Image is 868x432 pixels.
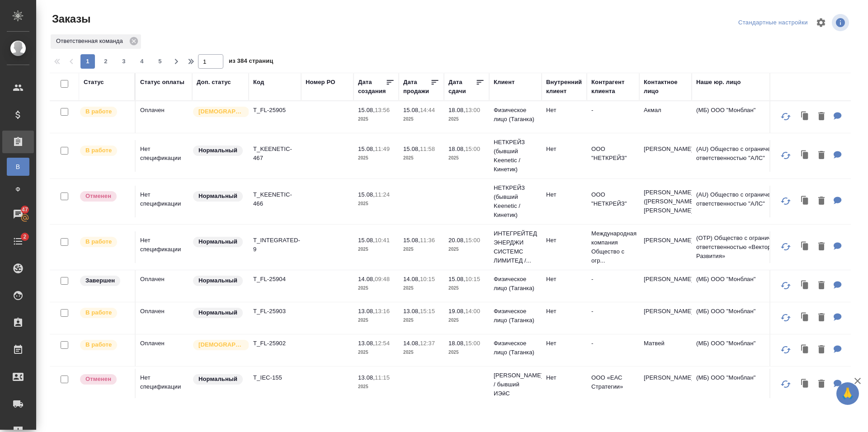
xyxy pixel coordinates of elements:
td: [PERSON_NAME] [639,302,692,334]
a: 2 [2,230,34,253]
p: 14:00 [465,308,480,315]
p: 2025 [448,154,485,163]
div: Контрагент клиента [591,78,635,96]
div: Статус по умолчанию для стандартных заказов [192,236,244,248]
p: 10:15 [465,276,480,282]
p: 13.08, [358,308,375,315]
td: [PERSON_NAME] [639,270,692,302]
p: Нет [546,307,582,316]
button: Удалить [814,108,829,126]
button: Удалить [814,341,829,359]
span: Ф [11,185,25,194]
p: 10:15 [420,276,435,282]
p: Физическое лицо (Таганка) [494,106,537,124]
p: 15.08, [448,276,465,282]
td: (МБ) ООО "Монблан" [692,270,800,302]
p: В работе [85,340,112,349]
span: Заказы [50,12,90,26]
td: Нет спецификации [136,140,192,172]
p: 15.08, [358,191,375,198]
button: Обновить [775,106,797,127]
p: Нормальный [198,146,237,155]
p: 15:00 [465,146,480,152]
p: 14:44 [420,107,435,113]
div: Статус оплаты [140,78,184,87]
p: 11:58 [420,146,435,152]
span: Настроить таблицу [810,12,832,33]
button: Удалить [814,277,829,295]
p: 2025 [403,115,439,124]
td: (AU) Общество с ограниченной ответственностью "АЛС" [692,140,800,172]
p: В работе [85,308,112,317]
div: Контактное лицо [644,78,687,96]
p: 13.08, [403,308,420,315]
p: Нормальный [198,375,237,384]
div: Внутренний клиент [546,78,582,96]
p: T_FL-25902 [253,339,297,348]
button: Клонировать [797,309,814,327]
p: - [591,106,635,115]
span: Посмотреть информацию [832,14,851,31]
p: 19.08, [448,308,465,315]
p: 2025 [448,348,485,357]
button: 4 [135,54,149,69]
p: 15.08, [403,237,420,244]
p: 14.08, [403,340,420,347]
td: Оплачен [136,302,192,334]
button: Клонировать [797,375,814,394]
td: [PERSON_NAME] [639,231,692,263]
div: split button [736,16,810,30]
p: Нет [546,373,582,382]
td: Акмал [639,101,692,133]
div: Выставляет КМ при направлении счета или после выполнения всех работ/сдачи заказа клиенту. Окончат... [79,275,130,287]
p: 12:37 [420,340,435,347]
button: 3 [117,54,131,69]
p: В работе [85,237,112,246]
div: Статус по умолчанию для стандартных заказов [192,275,244,287]
p: ООО "НЕТКРЕЙЗ" [591,190,635,208]
p: 18.08, [448,107,465,113]
p: [DEMOGRAPHIC_DATA] [198,107,244,116]
p: Физическое лицо (Таганка) [494,307,537,325]
p: 2025 [448,316,485,325]
p: Отменен [85,192,111,201]
p: 2025 [448,115,485,124]
p: 15.08, [358,107,375,113]
p: ООО "НЕТКРЕЙЗ" [591,145,635,163]
p: 13:56 [375,107,390,113]
button: Удалить [814,146,829,165]
p: 2025 [358,245,394,254]
p: В работе [85,146,112,155]
p: 2025 [448,284,485,293]
p: 10:41 [375,237,390,244]
a: Ф [7,180,29,198]
p: Нет [546,106,582,115]
td: [PERSON_NAME] ([PERSON_NAME]) [PERSON_NAME] [639,183,692,220]
div: Наше юр. лицо [696,78,741,87]
span: из 384 страниц [229,56,273,69]
td: (МБ) ООО "Монблан" [692,369,800,400]
td: (МБ) ООО "Монблан" [692,334,800,366]
p: ООО «ЕАС Стратегии» [591,373,635,391]
p: ИНТЕГРЕЙТЕД ЭНЕРДЖИ СИСТЕМС ЛИМИТЕД /... [494,229,537,265]
button: Клонировать [797,341,814,359]
p: Ответственная команда [56,37,126,46]
td: Оплачен [136,270,192,302]
p: 11:24 [375,191,390,198]
button: Клонировать [797,238,814,256]
div: Доп. статус [197,78,231,87]
p: НЕТКРЕЙЗ (бывший Keenetic / Кинетик) [494,183,537,220]
div: Выставляет КМ после отмены со стороны клиента. Если уже после запуска – КМ пишет ПМу про отмену, ... [79,373,130,385]
p: 18.08, [448,146,465,152]
td: Оплачен [136,101,192,133]
p: T_FL-25903 [253,307,297,316]
div: Выставляет ПМ после принятия заказа от КМа [79,236,130,248]
p: - [591,275,635,284]
div: Номер PO [306,78,335,87]
p: T_KEENETIC-467 [253,145,297,163]
p: 13.08, [358,374,375,381]
p: 2025 [358,154,394,163]
button: Удалить [814,309,829,327]
p: 2025 [403,154,439,163]
button: Удалить [814,192,829,211]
